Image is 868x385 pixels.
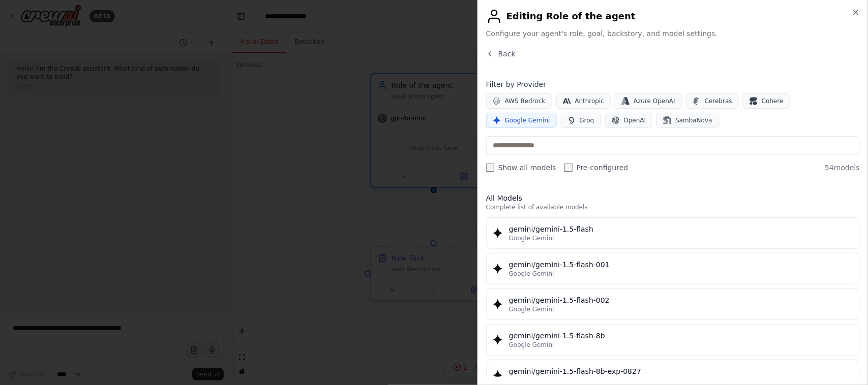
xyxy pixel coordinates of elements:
span: Azure OpenAI [634,97,675,105]
label: Pre-configured [564,163,628,173]
button: gemini/gemini-1.5-flash-8bGoogle Gemini [486,324,860,356]
span: Google Gemini [505,116,550,124]
button: Azure OpenAI [615,93,682,109]
button: Anthropic [556,93,611,109]
div: gemini/gemini-1.5-flash-8b-exp-0827 [509,366,853,376]
button: gemini/gemini-1.5-flash-002Google Gemini [486,288,860,320]
button: Cohere [743,93,790,109]
button: OpenAI [605,113,653,128]
span: Cohere [762,97,784,105]
div: gemini/gemini-1.5-flash [509,224,853,234]
span: Google Gemini [509,270,554,278]
input: Pre-configured [564,164,573,172]
div: gemini/gemini-1.5-flash-002 [509,295,853,305]
input: Show all models [486,164,494,172]
button: Google Gemini [486,113,557,128]
div: gemini/gemini-1.5-flash-8b [509,331,853,341]
h4: Filter by Provider [486,79,860,89]
span: 54 models [825,163,860,173]
span: Back [498,49,516,59]
button: Cerebras [686,93,739,109]
button: Groq [561,113,601,128]
span: Configure your agent's role, goal, backstory, and model settings. [486,28,860,39]
button: gemini/gemini-1.5-flashGoogle Gemini [486,217,860,249]
span: Google Gemini [509,341,554,349]
span: Cerebras [705,97,732,105]
button: SambaNova [656,113,719,128]
span: Google Gemini [509,376,554,384]
label: Show all models [486,163,556,173]
span: Anthropic [575,97,605,105]
span: AWS Bedrock [505,97,546,105]
span: OpenAI [624,116,646,124]
button: gemini/gemini-1.5-flash-001Google Gemini [486,253,860,284]
span: SambaNova [675,116,712,124]
button: Back [486,49,516,59]
span: Google Gemini [509,305,554,313]
p: Complete list of available models [486,203,860,211]
span: Groq [580,116,594,124]
h2: Editing Role of the agent [486,8,860,24]
h3: All Models [486,193,860,203]
span: Google Gemini [509,234,554,242]
div: gemini/gemini-1.5-flash-001 [509,260,853,270]
button: AWS Bedrock [486,93,552,109]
